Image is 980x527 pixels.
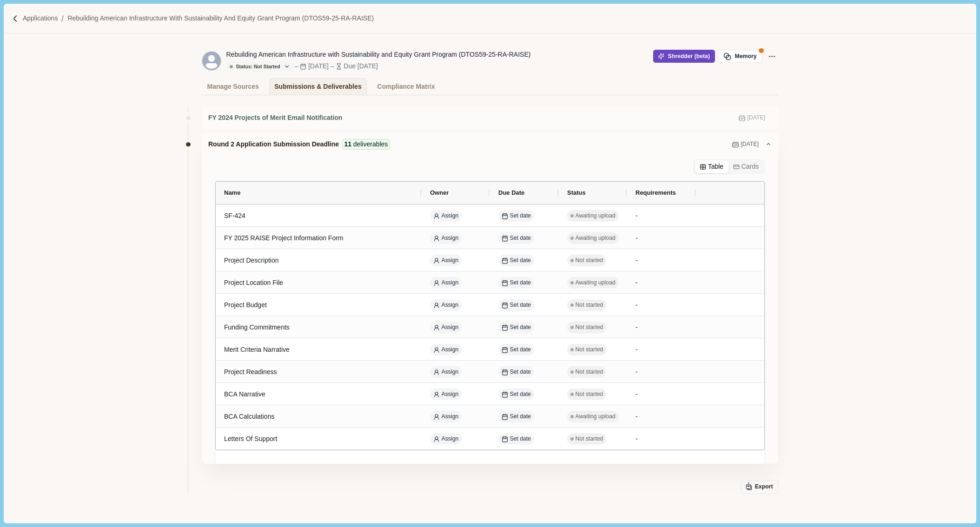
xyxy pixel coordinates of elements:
span: Set date [510,435,531,443]
span: Assign [442,346,459,354]
span: deliverables [353,139,388,149]
span: Due Date [498,189,524,196]
div: BCA Calculations [224,408,413,426]
button: Set date [498,411,534,422]
span: Not started [576,435,603,443]
span: Assign [442,212,459,220]
a: Rebuilding American Infrastructure with Sustainability and Equity Grant Program (DTOS59-25-RA-RAISE) [67,13,374,23]
div: - [636,383,688,406]
span: Set date [510,301,531,310]
span: Set date [510,257,531,265]
button: Set date [498,366,534,378]
button: Memory [718,50,762,63]
button: Assign [430,411,462,422]
span: Status [567,189,586,196]
span: Round 2 Application Submission Deadline [208,139,339,149]
button: Application Actions [765,50,778,63]
span: [DATE] [747,114,765,122]
span: Name [224,189,240,196]
div: - [636,406,688,428]
div: BCA Narrative [224,385,413,403]
button: Assign [430,366,462,378]
div: Rebuilding American Infrastructure with Sustainability and Equity Grant Program (DTOS59-25-RA-RAISE) [226,50,531,59]
span: Awaiting upload [576,279,616,287]
span: Assign [442,234,459,243]
span: Set date [510,234,531,243]
span: FY 2024 Projects of Merit Email Notification [208,113,342,123]
span: Assign [442,435,459,443]
div: Submissions & Deliverables [274,79,362,95]
div: Project Description [224,251,413,270]
button: Assign [430,299,462,311]
button: Table [695,160,728,173]
button: Assign [430,389,462,400]
span: Awaiting upload [576,234,616,243]
span: Set date [510,346,531,354]
div: [DATE] [308,61,329,71]
div: – [330,61,334,71]
span: Assign [442,368,459,376]
span: Set date [510,323,531,332]
button: Set date [498,277,534,289]
button: Set date [498,232,534,244]
span: Not started [576,257,603,265]
span: 11 [344,139,352,149]
div: Project Budget [224,296,413,314]
img: Forward slash icon [11,14,20,23]
button: Set date [498,433,534,445]
button: Cards [728,160,764,173]
div: - [636,294,688,316]
button: Status: Not Started [226,62,293,72]
div: Merit Criteria Narrative [224,341,413,359]
span: Owner [430,189,449,196]
span: Not started [576,390,603,399]
button: Assign [430,232,462,244]
div: Due [DATE] [344,61,378,71]
div: - [636,272,688,294]
span: Awaiting upload [576,212,616,220]
span: Not started [576,301,603,310]
span: Assign [442,279,459,287]
span: Set date [510,413,531,421]
div: SF-424 [224,207,413,225]
span: Set date [510,390,531,399]
svg: avatar [202,52,221,70]
button: Shredder (beta) [653,50,715,63]
button: Set date [498,389,534,400]
button: Set date [498,299,534,311]
button: Set date [498,255,534,266]
span: Set date [510,279,531,287]
span: Assign [442,323,459,332]
div: Project Location File [224,274,413,292]
span: Set date [510,212,531,220]
div: - [636,227,688,250]
button: Assign [430,277,462,289]
span: Set date [510,368,531,376]
span: Not started [576,346,603,354]
button: Export [741,480,778,494]
img: Forward slash icon [58,14,67,23]
span: Requirements [636,189,676,196]
button: Set date [498,210,534,222]
div: Compliance Matrix [377,79,435,95]
a: Submissions & Deliverables [269,78,367,95]
div: - [636,339,688,361]
div: - [636,205,688,227]
div: Status: Not Started [230,64,280,70]
span: Assign [442,301,459,310]
div: - [636,428,688,450]
button: Assign [430,344,462,356]
a: Applications [23,13,58,23]
span: Not started [576,323,603,332]
div: – [295,61,298,71]
a: Compliance Matrix [372,78,440,95]
button: Assign [430,433,462,445]
div: - [636,361,688,383]
div: Letters Of Support [224,430,413,448]
span: Assign [442,413,459,421]
div: Funding Commitments [224,318,413,336]
button: Assign [430,255,462,266]
div: Project Readiness [224,363,413,381]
